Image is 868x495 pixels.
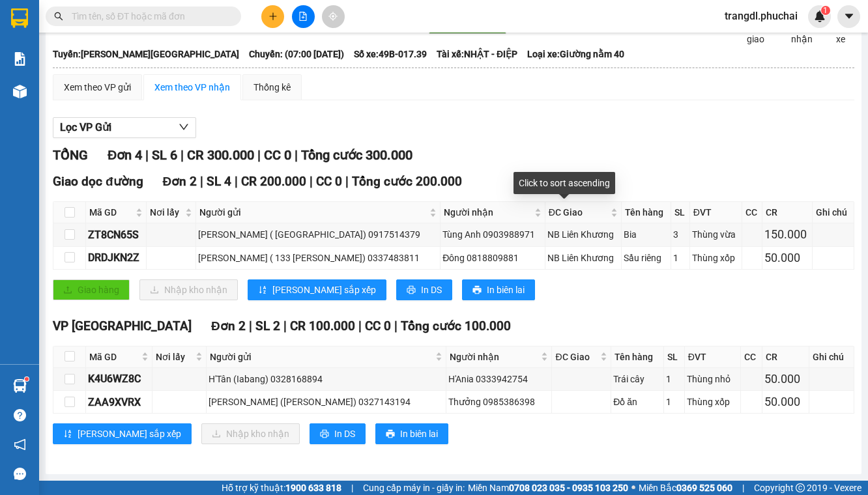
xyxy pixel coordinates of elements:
[253,80,291,94] div: Thống kê
[209,372,444,386] div: H'Tân (Iabang) 0328168894
[450,350,539,364] span: Người nhận
[714,8,808,24] span: trangdl.phuchai
[764,225,811,244] div: 150.000
[63,429,72,440] span: sort-ascending
[322,5,345,28] button: aim
[60,119,111,135] span: Lọc VP Gửi
[762,202,813,223] th: CR
[53,279,130,300] button: uploadGiao hàng
[249,47,344,61] span: Chuyến: (07:00 [DATE])
[86,223,147,246] td: ZT8CN65S
[53,117,196,138] button: Lọc VP Gửi
[468,481,628,495] span: Miền Nam
[210,350,433,364] span: Người gửi
[823,6,828,15] span: 1
[514,172,615,194] div: Click to sort ascending
[673,227,687,242] div: 3
[13,379,27,393] img: warehouse-icon
[764,393,807,411] div: 50.000
[54,12,63,21] span: search
[255,318,280,333] span: SL 2
[72,9,225,23] input: Tìm tên, số ĐT hoặc mã đơn
[88,394,150,410] div: ZAA9XVRX
[88,249,144,266] div: DRDJKN2Z
[261,5,284,28] button: plus
[809,346,854,368] th: Ghi chú
[611,346,664,368] th: Tên hàng
[200,174,203,189] span: |
[764,249,811,267] div: 50.000
[25,377,29,381] sup: 1
[198,227,438,242] div: [PERSON_NAME] ( [GEOGRAPHIC_DATA]) 0917514379
[211,318,246,333] span: Đơn 2
[814,10,826,22] img: icon-new-feature
[613,372,661,386] div: Trái cây
[207,174,231,189] span: SL 4
[631,485,635,490] span: ⚪️
[292,5,315,28] button: file-add
[547,251,619,265] div: NB Liên Khương
[437,47,517,61] span: Tài xế: NHẬT - ĐIỆP
[163,174,197,189] span: Đơn 2
[53,174,143,189] span: Giao dọc đường
[53,318,192,333] span: VP [GEOGRAPHIC_DATA]
[363,481,465,495] span: Cung cấp máy in - giấy in:
[442,251,543,265] div: Đông 0818809881
[298,12,308,21] span: file-add
[285,483,341,493] strong: 1900 633 818
[358,318,362,333] span: |
[666,395,682,409] div: 1
[444,205,532,219] span: Người nhận
[472,285,482,296] span: printer
[622,202,671,223] th: Tên hàng
[352,174,462,189] span: Tổng cước 200.000
[547,227,619,242] div: NB Liên Khương
[396,279,452,300] button: printerIn DS
[690,202,742,223] th: ĐVT
[78,427,181,441] span: [PERSON_NAME] sắp xếp
[796,483,805,492] span: copyright
[448,395,550,409] div: Thưởng 0985386398
[666,372,682,386] div: 1
[687,372,738,386] div: Thùng nhỏ
[198,251,438,265] div: [PERSON_NAME] ( 133 [PERSON_NAME]) 0337483811
[13,85,27,98] img: warehouse-icon
[742,481,744,495] span: |
[150,205,183,219] span: Nơi lấy
[345,174,349,189] span: |
[837,5,860,28] button: caret-down
[241,174,306,189] span: CR 200.000
[13,52,27,66] img: solution-icon
[86,368,152,391] td: K4U6WZ8C
[181,147,184,163] span: |
[687,395,738,409] div: Thùng xốp
[264,147,291,163] span: CC 0
[187,147,254,163] span: CR 300.000
[394,318,398,333] span: |
[813,202,854,223] th: Ghi chú
[676,483,732,493] strong: 0369 525 060
[152,147,177,163] span: SL 6
[692,227,740,242] div: Thùng vừa
[14,409,26,421] span: question-circle
[328,12,338,21] span: aim
[272,283,376,297] span: [PERSON_NAME] sắp xếp
[201,423,300,444] button: downloadNhập kho nhận
[509,483,628,493] strong: 0708 023 035 - 0935 103 250
[89,205,133,219] span: Mã GD
[762,346,809,368] th: CR
[179,122,189,132] span: down
[639,481,732,495] span: Miền Bắc
[53,147,88,163] span: TỔNG
[316,174,342,189] span: CC 0
[11,8,28,28] img: logo-vxr
[692,251,740,265] div: Thùng xốp
[283,318,287,333] span: |
[400,427,438,441] span: In biên lai
[53,49,239,59] b: Tuyến: [PERSON_NAME][GEOGRAPHIC_DATA]
[351,481,353,495] span: |
[249,318,252,333] span: |
[295,147,298,163] span: |
[154,80,230,94] div: Xem theo VP nhận
[310,174,313,189] span: |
